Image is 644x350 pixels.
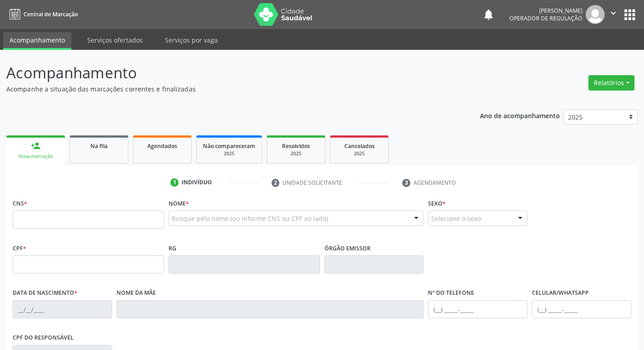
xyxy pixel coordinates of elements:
span: Cancelados [344,142,375,150]
a: Serviços ofertados [81,32,149,48]
div: 2025 [337,150,382,157]
p: Acompanhe a situação das marcações correntes e finalizadas [6,84,448,94]
input: (__) _____-_____ [428,300,527,318]
div: [PERSON_NAME] [509,7,583,14]
img: img [586,5,605,24]
label: CNS [13,197,27,211]
span: Busque pelo nome (ou informe CNS ou CPF ao lado) [172,214,328,223]
div: person_add [31,141,41,151]
span: Resolvidos [282,142,310,150]
button: apps [622,7,638,23]
div: 2025 [273,150,319,157]
a: Serviços por vaga [159,32,224,48]
label: CPF do responsável [13,331,74,345]
button:  [605,5,622,24]
div: 1 [170,178,179,187]
label: Data de nascimento [13,286,77,300]
i:  [608,8,618,18]
button: Relatórios [588,75,635,91]
input: __/__/____ [13,300,112,318]
span: Operador de regulação [509,14,583,22]
label: Nome da mãe [117,286,156,300]
a: Acompanhamento [3,32,71,50]
a: Central de Marcação [6,7,78,22]
span: Selecione o sexo [431,214,481,223]
label: CPF [13,241,26,255]
p: Ano de acompanhamento [480,110,560,121]
label: Nome [169,197,189,211]
div: Nova marcação [13,153,59,160]
span: Não compareceram [203,142,255,150]
span: Na fila [90,142,108,150]
label: Órgão emissor [324,241,371,255]
span: Agendados [147,142,177,150]
div: 2025 [203,150,255,157]
span: Central de Marcação [24,10,78,18]
p: Acompanhamento [6,62,448,84]
div: Indivíduo [182,178,212,187]
label: Sexo [428,197,446,211]
button: notifications [482,8,495,21]
input: (__) _____-_____ [532,300,631,318]
label: Celular/WhatsApp [532,286,589,300]
label: RG [169,241,176,255]
label: Nº do Telefone [428,286,474,300]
